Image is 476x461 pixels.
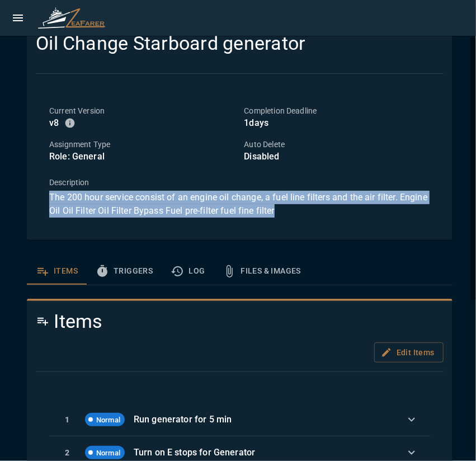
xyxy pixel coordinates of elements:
p: Completion Deadline [244,105,430,116]
p: 1 [58,414,76,425]
div: template sections [27,258,453,285]
button: open drawer [7,7,29,29]
p: 1 days [244,116,430,130]
img: ZeaFarer Logo [38,4,105,31]
p: Disabled [244,150,430,163]
button: Edit Items [374,342,444,363]
span: Normal [92,415,125,426]
p: Assignment Type [49,139,235,150]
p: Description [49,177,430,188]
p: Role: General [49,150,235,163]
h4: Items [36,310,444,333]
p: 2 [58,447,76,458]
button: Triggers [87,258,162,285]
h4: Oil Change Starboard generator [36,32,444,55]
button: Log [162,258,214,285]
p: Current Version [49,105,235,116]
p: Turn on E stops for Generator [134,446,389,459]
p: v 8 [49,116,59,130]
button: Files & Images [214,258,310,285]
span: Normal [92,448,125,459]
p: Run generator for 5 min [134,413,389,426]
p: Auto Delete [244,139,430,150]
button: Items [27,258,87,285]
p: The 200 hour service consist of an engine oil change, a fuel line filters and the air filter. Eng... [49,191,430,218]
